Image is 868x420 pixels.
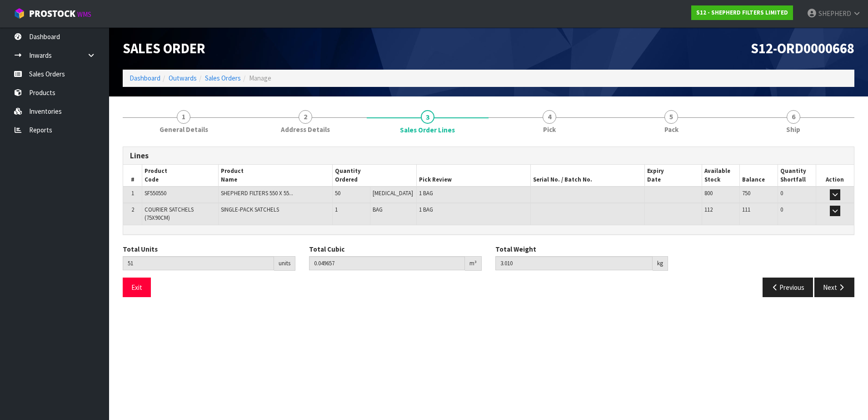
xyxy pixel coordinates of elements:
span: 6 [787,110,800,124]
th: Balance [740,165,778,187]
th: Expiry Date [645,165,702,187]
a: Dashboard [130,74,160,82]
input: Total Weight [495,256,653,270]
span: Pick [543,125,556,134]
span: 1 [335,206,338,213]
a: Sales Orders [205,74,241,82]
span: 4 [543,110,556,124]
span: Pack [664,125,678,134]
span: COURIER SATCHELS (75X90CM) [145,206,194,222]
th: Available Stock [702,165,740,187]
th: Action [816,165,854,187]
th: # [123,165,142,187]
span: 0 [780,206,783,213]
th: Quantity Shortfall [778,165,816,187]
span: 1 BAG [419,206,433,213]
th: Product Name [218,165,332,187]
span: ProStock [29,8,75,20]
div: m³ [465,256,482,271]
strong: S12 - SHEPHERD FILTERS LIMITED [696,9,788,16]
span: SHEPHERD [818,9,851,18]
button: Previous [763,278,813,297]
img: cube-alt.png [14,8,25,19]
span: [MEDICAL_DATA] [373,189,413,197]
th: Quantity Ordered [332,165,416,187]
span: 1 BAG [419,189,433,197]
small: WMS [77,10,91,19]
input: Total Units [123,256,274,270]
label: Total Units [123,244,158,254]
span: 800 [704,189,713,197]
span: 111 [742,206,750,213]
th: Product Code [142,165,218,187]
span: SHEPHERD FILTERS 550 X 55... [221,189,293,197]
h3: Lines [130,152,847,160]
span: 5 [664,110,678,124]
th: Serial No. / Batch No. [531,165,645,187]
span: 3 [421,110,434,124]
span: 50 [335,189,340,197]
span: Ship [786,125,800,134]
div: kg [653,256,668,271]
span: General Details [160,125,208,134]
span: BAG [373,206,383,213]
label: Total Cubic [309,244,344,254]
span: Address Details [281,125,330,134]
th: Pick Review [417,165,531,187]
span: 2 [131,206,134,213]
span: Sales Order Lines [400,125,455,135]
span: 2 [299,110,312,124]
span: 112 [704,206,713,213]
span: Sales Order [123,40,205,57]
span: 1 [177,110,190,124]
span: 750 [742,189,750,197]
div: units [274,256,295,271]
label: Total Weight [495,244,536,254]
span: S12-ORD0000668 [751,40,854,57]
span: SINGLE-PACK SATCHELS [221,206,279,213]
span: SF550550 [145,189,166,197]
span: 1 [131,189,134,197]
span: Manage [249,74,271,82]
button: Exit [123,278,151,297]
button: Next [814,278,854,297]
a: Outwards [169,74,197,82]
input: Total Cubic [309,256,465,270]
span: Sales Order Lines [123,140,854,304]
span: 0 [780,189,783,197]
